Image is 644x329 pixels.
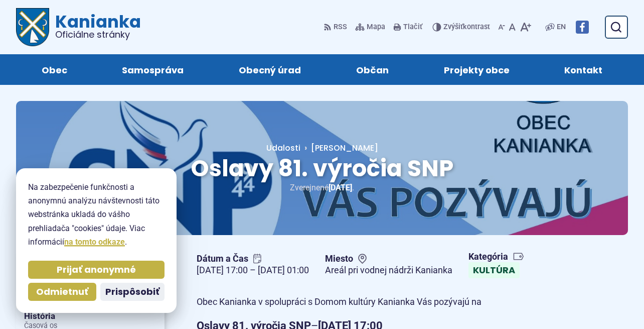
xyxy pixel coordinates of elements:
[36,286,88,298] span: Odmietnuť
[28,283,96,301] button: Odmietnuť
[443,23,463,31] span: Zvýšiť
[324,17,349,38] a: RSS
[197,253,309,265] span: Dátum a Čas
[367,21,385,33] span: Mapa
[443,23,490,32] span: kontrast
[496,17,507,38] button: Zmenšiť veľkosť písma
[391,17,424,38] button: Tlačiť
[64,237,125,247] a: na tomto odkaze
[197,265,309,276] figcaption: [DATE] 17:00 – [DATE] 01:00
[426,54,527,85] a: Projekty obce
[403,23,422,32] span: Tlačiť
[339,54,406,85] a: Občan
[325,253,452,265] span: Miesto
[197,294,553,310] p: Obec Kanianka v spolupráci s Domom kultúry Kanianka Vás pozývajú na
[300,142,378,154] a: [PERSON_NAME]
[468,262,520,278] a: Kultúra
[334,21,347,33] span: RSS
[191,152,453,184] span: Oslavy 81. výročia SNP
[356,54,389,85] span: Občan
[353,17,387,38] a: Mapa
[507,17,518,38] button: Nastaviť pôvodnú veľkosť písma
[518,17,533,38] button: Zväčšiť veľkosť písma
[557,21,566,33] span: EN
[576,21,589,34] img: Prejsť na Facebook stránku
[329,183,352,192] span: [DATE]
[42,54,67,85] span: Obec
[266,142,300,154] a: Udalosti
[100,283,165,301] button: Prispôsobiť
[547,54,620,85] a: Kontakt
[49,13,141,39] span: Kanianka
[122,54,184,85] span: Samospráva
[57,264,136,276] span: Prijať anonymné
[555,21,568,33] a: EN
[221,54,318,85] a: Obecný úrad
[55,30,141,39] span: Oficiálne stránky
[48,181,596,194] p: Zverejnené .
[16,8,49,46] img: Prejsť na domovskú stránku
[105,286,159,298] span: Prispôsobiť
[28,180,165,249] p: Na zabezpečenie funkčnosti a anonymnú analýzu návštevnosti táto webstránka ukladá do vášho prehli...
[105,54,202,85] a: Samospráva
[564,54,602,85] span: Kontakt
[432,17,492,38] button: Zvýšiťkontrast
[444,54,510,85] span: Projekty obce
[28,261,165,279] button: Prijať anonymné
[468,251,524,263] span: Kategória
[311,142,378,154] span: [PERSON_NAME]
[16,8,141,46] a: Logo Kanianka, prejsť na domovskú stránku.
[24,54,85,85] a: Obec
[239,54,301,85] span: Obecný úrad
[325,265,452,276] figcaption: Areál pri vodnej nádrži Kanianka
